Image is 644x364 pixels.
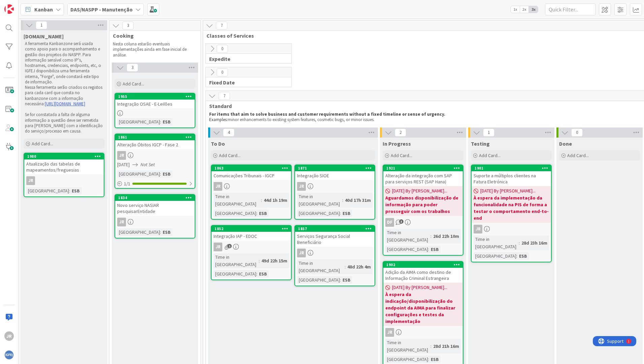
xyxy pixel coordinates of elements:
[472,165,551,186] div: 1901Suporte a múltiplos clientes na Fatura Eletrónica
[212,171,291,180] div: Comunicações Tribunais - IGCP
[212,232,291,241] div: Integração IAP - EDOC
[24,159,104,174] div: Atualização das tabelas de mapeamentos/freguesias
[295,165,375,171] div: 1871
[262,196,289,204] div: 44d 1h 19m
[383,218,463,227] div: DF
[219,152,240,158] span: Add Card...
[35,3,37,8] div: 1
[209,79,283,86] span: Fixed Date
[115,201,195,216] div: Novo serviço NASIAR pesquisarEntidade
[214,243,222,251] div: JR
[117,228,160,236] div: [GEOGRAPHIC_DATA]
[115,218,195,226] div: JR
[115,134,195,140] div: 1861
[25,85,103,107] p: Nessa ferramenta serão criados os registos para cada card que consta no kanbanzone com a informaç...
[385,291,461,325] b: À espera da indicação/disponibilização do endpoint da AIMA para finalizar configurações e testes ...
[256,270,257,278] span: :
[115,140,195,149] div: Alteração Óbitos IGCP - Fase 2
[343,196,373,204] div: 40d 17h 31m
[474,252,516,260] div: [GEOGRAPHIC_DATA]
[385,229,430,244] div: Time in [GEOGRAPHIC_DATA]
[297,182,306,191] div: JR
[209,117,228,122] span: Examples:
[214,253,259,268] div: Time in [GEOGRAPHIC_DATA]
[480,187,536,194] span: [DATE] By [PERSON_NAME]...
[217,68,228,76] span: 0
[391,152,412,158] span: Add Card...
[295,182,375,191] div: JR
[259,257,260,264] span: :
[345,263,346,270] span: :
[341,210,352,217] div: ESB
[24,33,64,40] span: READ.ME
[392,284,447,291] span: [DATE] By [PERSON_NAME]...
[27,154,104,159] div: 1980
[294,165,375,220] a: 1871Integração SIOEJRTime in [GEOGRAPHIC_DATA]:40d 17h 31m[GEOGRAPHIC_DATA]:ESB
[475,166,551,171] div: 1901
[115,134,195,149] div: 1861Alteração Óbitos IGCP - Fase 2
[209,117,639,122] p: minor enhancements to existing system features, cosmetic bugs, or minor issues.
[115,195,195,201] div: 1834
[342,196,343,204] span: :
[385,194,461,215] b: Aguardamos disponibilização de informação para poder prosseguir com os trabalhos
[392,187,447,194] span: [DATE] By [PERSON_NAME]...
[385,218,394,227] div: DF
[4,331,14,341] div: JR
[297,249,306,257] div: JR
[517,252,529,260] div: ESB
[24,153,104,159] div: 1980
[260,257,289,264] div: 49d 22h 15m
[261,196,262,204] span: :
[529,6,538,13] span: 3x
[24,153,104,197] a: 1980Atualização das tabelas de mapeamentos/freguesiasJR[GEOGRAPHIC_DATA]:ESB
[115,100,195,108] div: Integração OSAE - E-Leilões
[256,210,257,217] span: :
[383,328,463,337] div: JR
[14,1,31,9] span: Support
[295,249,375,257] div: JR
[25,41,103,85] p: A ferramenta Kanbanzone será usada como apoio para o acompanhamento e gestão dos projetos do NASP...
[545,3,595,15] input: Quick Filter...
[215,166,291,171] div: 1863
[385,246,428,253] div: [GEOGRAPHIC_DATA]
[215,226,291,231] div: 1852
[519,239,520,247] span: :
[115,194,195,239] a: 1834Novo serviço NASIAR pesquisarEntidadeJR[GEOGRAPHIC_DATA]:ESB
[118,135,195,140] div: 1861
[294,225,375,286] a: 1857Serviços Segurança Social BeneficiárioJRTime in [GEOGRAPHIC_DATA]:48d 22h 4m[GEOGRAPHIC_DATA]...
[428,356,429,363] span: :
[340,210,341,217] span: :
[474,194,549,221] b: À espera da implementação da funcionalidade na PIS de forma a testar o comportamento end-to-end
[483,129,494,137] span: 1
[122,22,134,30] span: 3
[212,243,291,251] div: JR
[161,170,172,178] div: ESB
[160,118,161,125] span: :
[69,187,70,194] span: :
[209,111,445,117] strong: For items that aim to solve business and customer requirements without a fixed timeline or sense ...
[25,112,103,134] p: Se for constatada a falta de alguma informação a questão deve ser remetida para [PERSON_NAME] com...
[115,94,195,100] div: 1955
[115,151,195,160] div: JR
[115,195,195,216] div: 1834Novo serviço NASIAR pesquisarEntidade
[429,356,441,363] div: ESB
[227,244,232,248] span: 1
[516,252,517,260] span: :
[209,103,637,109] span: Standard
[36,21,47,29] span: 1
[161,228,172,236] div: ESB
[297,210,340,217] div: [GEOGRAPHIC_DATA]
[45,101,85,107] a: [URL][DOMAIN_NAME]
[297,276,340,284] div: [GEOGRAPHIC_DATA]
[214,210,256,217] div: [GEOGRAPHIC_DATA]
[385,356,428,363] div: [GEOGRAPHIC_DATA]
[471,165,552,262] a: 1901Suporte a múltiplos clientes na Fatura Eletrónica[DATE] By [PERSON_NAME]...À espera da implem...
[70,6,133,13] b: DAS/NASPP - Manutenção
[383,171,463,186] div: Alteração da integração com SAP para serviços REST (SAP Hana)
[346,263,373,270] div: 48d 22h 4m
[117,170,160,178] div: [GEOGRAPHIC_DATA]
[26,176,35,185] div: JR
[214,182,222,191] div: JR
[297,193,342,208] div: Time in [GEOGRAPHIC_DATA]
[431,342,461,350] div: 28d 21h 16m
